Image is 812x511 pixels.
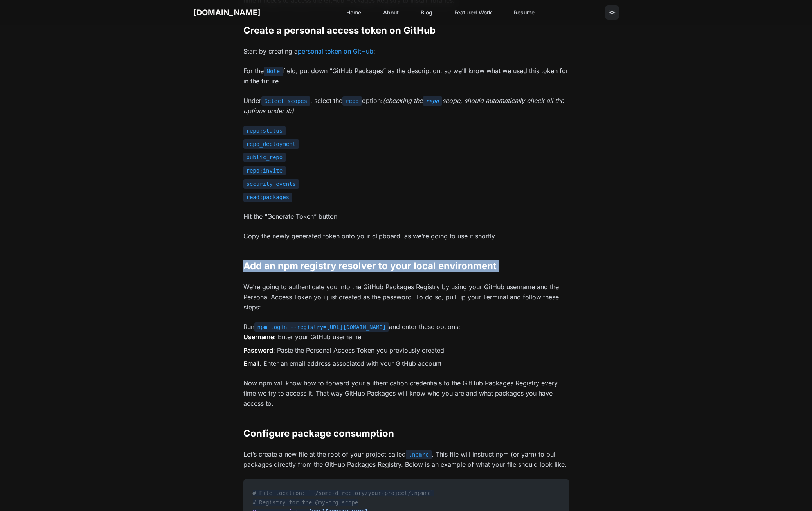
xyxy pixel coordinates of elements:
[423,96,442,106] code: repo
[243,345,569,355] li: : Paste the Personal Access Token you previously created
[605,5,619,20] button: Toggle theme
[243,260,569,272] h2: Add an npm registry resolver to your local environment
[243,179,299,189] code: security_events
[243,97,564,115] em: (checking the scope, should automatically check all the options under it:)
[261,96,311,106] code: Select scopes
[264,67,283,76] code: Note
[243,231,569,241] p: Copy the newly generated token onto your clipboard, as we’re going to use it shortly
[406,450,432,459] code: .npmrc
[243,322,569,369] li: Run and enter these options:
[243,139,299,149] code: repo_deployment
[243,378,569,408] p: Now npm will know how to forward your authentication credentials to the GitHub Packages Registry ...
[243,66,569,86] p: For the field, put down “GitHub Packages” as the description, so we’ll know what we used this tok...
[342,96,362,106] code: repo
[243,449,569,470] p: Let’s create a new file at the root of your project called . This file will instruct npm (or yarn...
[298,47,373,55] a: personal token on GitHub
[243,95,569,116] p: Under , select the option:
[243,333,274,341] strong: Username
[243,153,286,162] code: public_repo
[243,427,569,440] h2: Configure package consumption
[253,490,434,496] span: # File location: `~/some-directory/your-project/.npmrc`
[243,24,569,37] h2: Create a personal access token on GitHub
[243,193,293,202] code: read:packages
[253,499,358,506] span: # Registry for the @my-org scope
[243,358,569,369] li: : Enter an email address associated with your GitHub account
[243,332,569,342] li: : Enter your GitHub username
[243,282,569,312] p: We’re going to authenticate you into the GitHub Packages Registry by using your GitHub username a...
[378,5,403,20] a: About
[243,166,286,175] code: repo:invite
[450,5,497,20] a: Featured Work
[254,322,389,332] code: npm login --registry=[URL][DOMAIN_NAME]
[342,5,366,20] a: Home
[193,8,261,17] a: [DOMAIN_NAME]
[243,46,569,56] p: Start by creating a :
[243,360,259,367] strong: Email
[243,346,273,354] strong: Password
[416,5,437,20] a: Blog
[243,126,286,135] code: repo:status
[243,211,569,221] p: Hit the “Generate Token” button
[509,5,539,20] a: Resume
